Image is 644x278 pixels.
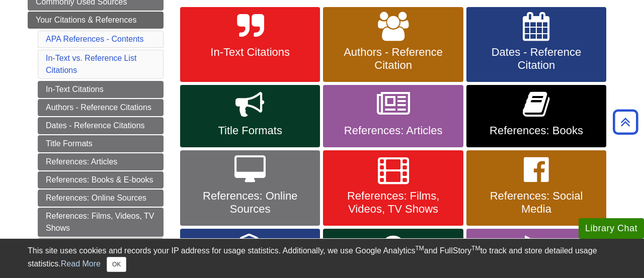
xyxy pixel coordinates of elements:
[28,245,616,272] div: This site uses cookies and records your IP address for usage statistics. Additionally, we use Goo...
[471,245,480,252] sup: TM
[331,46,455,72] span: Authors - Reference Citation
[188,190,312,216] span: References: Online Sources
[38,81,164,98] a: In-Text Citations
[180,7,320,82] a: In-Text Citations
[466,7,606,82] a: Dates - Reference Citation
[38,190,164,207] a: References: Online Sources
[180,85,320,147] a: Title Formats
[331,124,455,137] span: References: Articles
[38,153,164,170] a: References: Articles
[323,150,463,226] a: References: Films, Videos, TV Shows
[38,117,164,134] a: Dates - Reference Citations
[36,16,136,24] span: Your Citations & References
[107,257,126,272] button: Close
[579,218,644,239] button: Library Chat
[466,150,606,226] a: References: Social Media
[609,115,641,129] a: Back to Top
[38,208,164,237] a: References: Films, Videos, TV Shows
[323,85,463,147] a: References: Articles
[61,259,101,268] a: Read More
[38,171,164,189] a: References: Books & E-books
[46,54,137,74] a: In-Text vs. Reference List Citations
[323,7,463,82] a: Authors - Reference Citation
[180,150,320,226] a: References: Online Sources
[46,35,143,43] a: APA References - Contents
[38,99,164,116] a: Authors - Reference Citations
[474,190,599,216] span: References: Social Media
[474,124,599,137] span: References: Books
[466,85,606,147] a: References: Books
[415,245,424,252] sup: TM
[28,12,164,29] a: Your Citations & References
[188,46,312,59] span: In-Text Citations
[38,135,164,152] a: Title Formats
[474,46,599,72] span: Dates - Reference Citation
[188,124,312,137] span: Title Formats
[38,238,164,255] a: References: Social Media
[331,190,455,216] span: References: Films, Videos, TV Shows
